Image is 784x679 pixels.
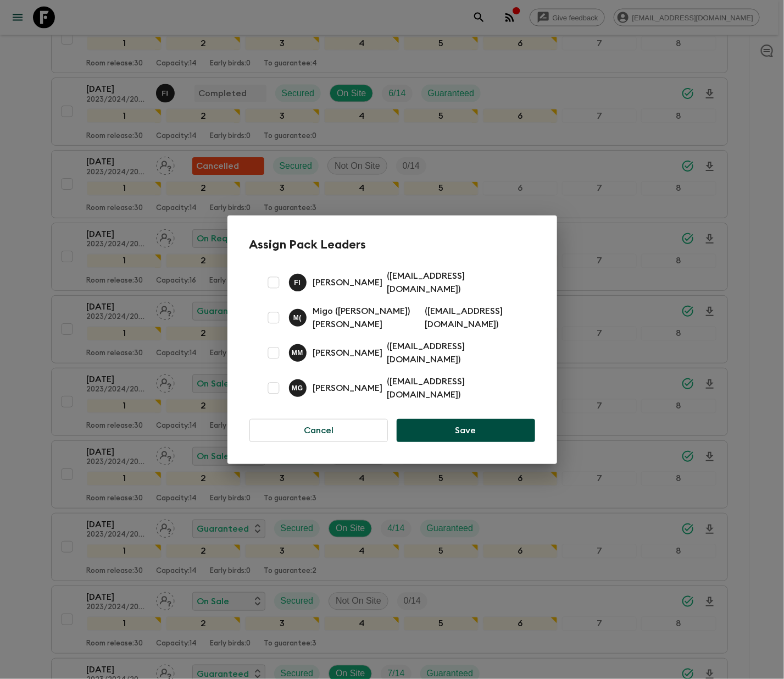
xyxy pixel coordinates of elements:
[292,349,303,357] p: M M
[293,313,302,322] p: M (
[425,305,522,331] p: ( [EMAIL_ADDRESS][DOMAIN_NAME] )
[249,238,535,252] h2: Assign Pack Leaders
[387,375,522,401] p: ( [EMAIL_ADDRESS][DOMAIN_NAME] )
[313,346,383,360] p: [PERSON_NAME]
[397,419,535,442] button: Save
[313,276,383,289] p: [PERSON_NAME]
[313,305,421,331] p: Migo ([PERSON_NAME]) [PERSON_NAME]
[313,382,383,395] p: [PERSON_NAME]
[294,278,301,287] p: F I
[292,384,303,393] p: M G
[249,419,388,442] button: Cancel
[387,340,522,366] p: ( [EMAIL_ADDRESS][DOMAIN_NAME] )
[387,269,522,296] p: ( [EMAIL_ADDRESS][DOMAIN_NAME] )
